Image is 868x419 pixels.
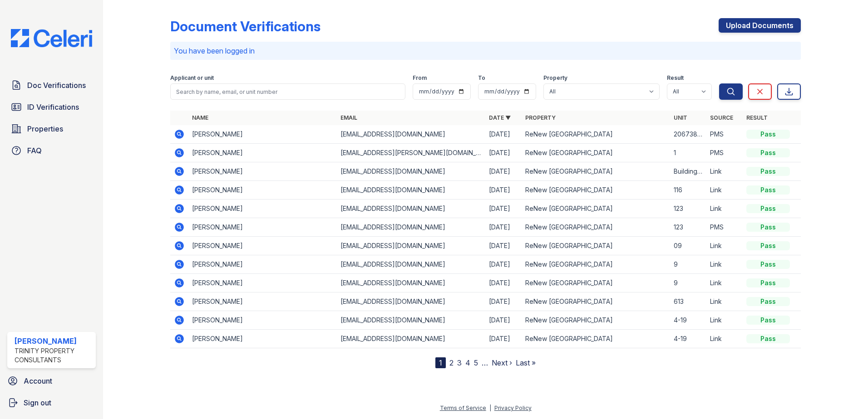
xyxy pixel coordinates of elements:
td: [EMAIL_ADDRESS][DOMAIN_NAME] [337,311,485,330]
td: PMS [706,218,743,237]
a: Source [710,114,733,121]
td: PMS [706,125,743,144]
label: From [413,74,427,82]
td: 4-19 [670,311,706,330]
td: [PERSON_NAME] [188,218,337,237]
td: ReNew [GEOGRAPHIC_DATA] [522,162,670,181]
div: 1 [435,357,446,368]
span: Doc Verifications [27,80,86,91]
td: ReNew [GEOGRAPHIC_DATA] [522,330,670,348]
a: Account [4,372,99,390]
td: [EMAIL_ADDRESS][DOMAIN_NAME] [337,125,485,144]
td: ReNew [GEOGRAPHIC_DATA] [522,125,670,144]
td: ReNew [GEOGRAPHIC_DATA] [522,144,670,162]
label: To [478,74,485,82]
td: [DATE] [485,237,522,255]
div: Pass [746,223,790,232]
td: Link [706,162,743,181]
div: Pass [746,148,790,157]
td: 9 [670,255,706,274]
div: Pass [746,185,790,195]
input: Search by name, email, or unit number [170,83,405,100]
a: Date ▼ [489,114,511,121]
td: [EMAIL_ADDRESS][DOMAIN_NAME] [337,255,485,274]
td: [DATE] [485,330,522,348]
a: Result [746,114,768,121]
td: [EMAIL_ADDRESS][DOMAIN_NAME] [337,330,485,348]
span: Sign out [24,397,51,408]
td: Link [706,330,743,348]
a: Property [525,114,556,121]
td: ReNew [GEOGRAPHIC_DATA] [522,200,670,218]
div: Pass [746,130,790,139]
div: Pass [746,278,790,287]
td: Link [706,292,743,311]
td: 123 [670,200,706,218]
td: [DATE] [485,274,522,292]
a: 4 [465,358,470,367]
td: [EMAIL_ADDRESS][DOMAIN_NAME] [337,162,485,181]
td: ReNew [GEOGRAPHIC_DATA] [522,311,670,330]
td: Link [706,274,743,292]
a: 5 [474,358,478,367]
a: Terms of Service [440,404,486,411]
td: [PERSON_NAME] [188,144,337,162]
div: Pass [746,241,790,250]
td: [PERSON_NAME] [188,274,337,292]
td: [PERSON_NAME] [188,200,337,218]
td: 09 [670,237,706,255]
td: [DATE] [485,255,522,274]
label: Property [543,74,567,82]
a: 2 [449,358,454,367]
td: [PERSON_NAME] [188,330,337,348]
span: ID Verifications [27,102,79,112]
td: [DATE] [485,218,522,237]
td: 123 [670,218,706,237]
img: CE_Logo_Blue-a8612792a0a2168367f1c8372b55b34899dd931a85d93a1a3d3e32e68fde9ad4.png [4,29,99,47]
div: [PERSON_NAME] [15,336,92,346]
div: Pass [746,297,790,306]
span: Properties [27,123,63,134]
a: ID Verifications [7,98,96,116]
td: [EMAIL_ADDRESS][DOMAIN_NAME] [337,237,485,255]
a: Doc Verifications [7,76,96,94]
a: Properties [7,120,96,138]
a: FAQ [7,141,96,160]
td: [DATE] [485,162,522,181]
td: ReNew [GEOGRAPHIC_DATA] [522,181,670,200]
a: Next › [492,358,512,367]
td: Link [706,311,743,330]
p: You have been logged in [174,45,797,56]
a: Sign out [4,394,99,412]
td: Link [706,181,743,200]
td: [DATE] [485,181,522,200]
td: [EMAIL_ADDRESS][DOMAIN_NAME] [337,218,485,237]
a: 3 [457,358,462,367]
td: ReNew [GEOGRAPHIC_DATA] [522,218,670,237]
td: [EMAIL_ADDRESS][DOMAIN_NAME] [337,292,485,311]
div: Pass [746,204,790,213]
td: 613 [670,292,706,311]
td: Link [706,200,743,218]
td: 9 [670,274,706,292]
td: [PERSON_NAME] [188,255,337,274]
td: [EMAIL_ADDRESS][PERSON_NAME][DOMAIN_NAME] [337,144,485,162]
td: [PERSON_NAME] [188,162,337,181]
div: Document Verifications [170,18,321,34]
td: [PERSON_NAME] [188,311,337,330]
a: Privacy Policy [494,404,532,411]
td: [EMAIL_ADDRESS][DOMAIN_NAME] [337,200,485,218]
a: Upload Documents [719,18,801,33]
label: Applicant or unit [170,74,214,82]
td: PMS [706,144,743,162]
div: Pass [746,316,790,325]
td: ReNew [GEOGRAPHIC_DATA] [522,292,670,311]
td: [PERSON_NAME] [188,181,337,200]
td: [EMAIL_ADDRESS][DOMAIN_NAME] [337,274,485,292]
td: Link [706,237,743,255]
span: … [482,357,488,368]
td: [PERSON_NAME] [188,237,337,255]
div: Pass [746,260,790,269]
td: ReNew [GEOGRAPHIC_DATA] [522,255,670,274]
